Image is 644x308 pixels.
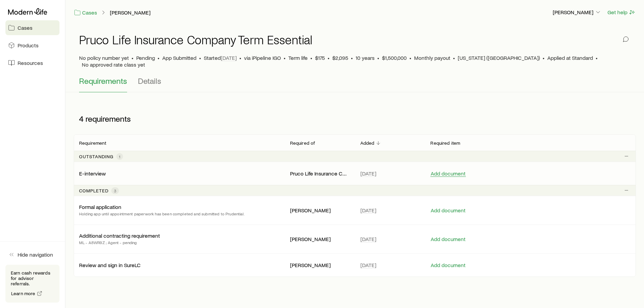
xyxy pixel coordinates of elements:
span: 1 [119,154,120,159]
button: [PERSON_NAME] [552,8,602,17]
span: • [158,54,160,61]
p: Earn cash rewards for advisor referrals. [11,270,54,286]
span: Cases [18,24,32,31]
p: Formal application [79,204,121,210]
span: [DATE] [360,207,376,214]
span: Monthly payout [414,54,450,61]
p: Required of [290,140,315,146]
span: $1,500,000 [382,54,407,61]
button: Hide navigation [5,247,59,262]
span: Resources [18,60,43,66]
span: Details [138,76,161,86]
span: Products [18,42,39,49]
span: requirements [86,114,131,123]
span: [DATE] [221,54,237,61]
span: Requirements [79,76,127,86]
span: • [132,54,134,61]
span: Learn more [11,291,35,296]
button: Add document [430,170,466,177]
span: No policy number yet [79,54,129,61]
span: • [310,54,312,61]
p: Holding app until appointment paperwork has been completed and submitted to Prudential. [79,210,245,217]
span: • [351,54,353,61]
a: [PERSON_NAME] [110,9,151,16]
p: Required item [430,140,460,146]
p: Pending [136,54,155,61]
a: Cases [5,20,59,35]
p: Review and sign in SureLC [79,262,141,268]
span: [US_STATE] ([GEOGRAPHIC_DATA]) [458,54,540,61]
div: Application details tabs [79,76,630,92]
span: $175 [315,54,325,61]
p: E-interview [79,170,106,177]
p: Added [360,140,375,146]
span: App Submitted [162,54,196,61]
span: • [199,54,201,61]
button: Add document [430,262,466,268]
span: $2,095 [332,54,348,61]
span: Applied at Standard [547,54,593,61]
span: [DATE] [360,236,376,242]
p: ML - A8WR9Z ; Agent - pending [79,239,160,246]
p: Completed [79,188,109,193]
h1: Pruco Life Insurance Company Term Essential [79,33,312,46]
p: [PERSON_NAME] [553,9,601,16]
span: • [239,54,241,61]
span: • [596,54,598,61]
p: Started [204,54,237,61]
a: Resources [5,55,59,70]
span: 4 [79,114,84,123]
span: • [284,54,286,61]
p: Additional contracting requirement [79,232,160,239]
button: Add document [430,207,466,214]
span: • [377,54,379,61]
p: Pruco Life Insurance Company [290,170,350,177]
button: Add document [430,236,466,242]
span: • [453,54,455,61]
span: [DATE] [360,262,376,268]
span: No approved rate class yet [82,61,145,68]
div: Earn cash rewards for advisor referrals.Learn more [5,265,59,303]
p: [PERSON_NAME] [290,262,350,268]
span: 10 years [356,54,375,61]
p: Requirement [79,140,106,146]
p: [PERSON_NAME] [290,236,350,242]
span: • [409,54,411,61]
span: • [543,54,545,61]
p: Outstanding [79,154,114,159]
span: Term life [288,54,308,61]
span: via iPipeline IGO [244,54,281,61]
p: [PERSON_NAME] [290,207,350,214]
span: [DATE] [360,170,376,177]
span: • [328,54,330,61]
a: Cases [74,9,97,17]
span: 3 [114,188,116,193]
span: Hide navigation [18,251,53,258]
a: Products [5,38,59,53]
button: Get help [607,8,636,16]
